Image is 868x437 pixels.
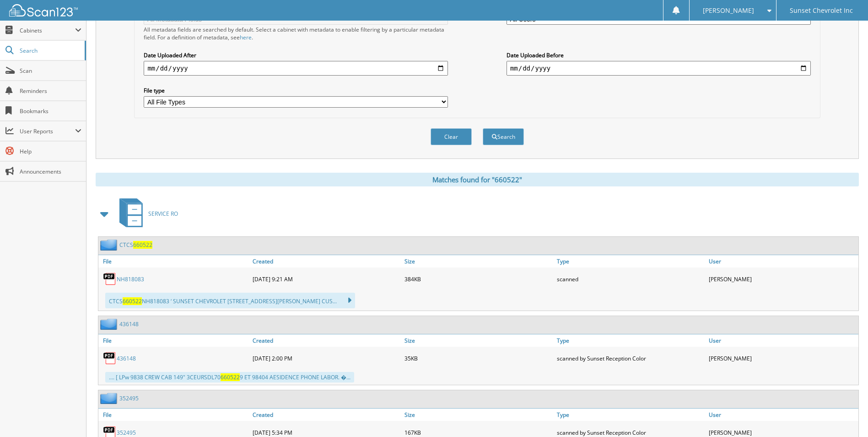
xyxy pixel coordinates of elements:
[100,393,119,404] img: folder2.png
[703,8,754,13] span: [PERSON_NAME]
[706,334,858,347] a: User
[507,61,811,76] input: end
[117,275,144,283] a: NH818083
[133,241,152,249] span: 660522
[144,51,448,59] label: Date Uploaded After
[96,173,859,186] div: Matches found for "660522"
[221,373,240,381] span: 660522
[148,210,178,218] span: SERVICE RO
[507,51,811,59] label: Date Uploaded Before
[20,27,75,34] span: Cabinets
[20,107,81,115] span: Bookmarks
[119,241,152,249] a: CTCS660522
[100,239,119,251] img: folder2.png
[431,128,472,145] button: Clear
[706,255,858,268] a: User
[9,4,78,16] img: scan123-logo-white.svg
[98,409,250,421] a: File
[117,429,136,437] a: 352495
[790,8,853,13] span: Sunset Chevrolet Inc
[20,67,81,75] span: Scan
[706,349,858,367] div: [PERSON_NAME]
[555,334,706,347] a: Type
[103,351,117,365] img: PDF.png
[250,409,402,421] a: Created
[20,47,80,55] span: Search
[250,334,402,347] a: Created
[250,349,402,367] div: [DATE] 2:00 PM
[706,270,858,288] div: [PERSON_NAME]
[144,26,448,41] div: All metadata fields are searched by default. Select a cabinet with metadata to enable filtering b...
[20,168,81,175] span: Announcements
[402,409,554,421] a: Size
[123,297,142,305] span: 660522
[114,196,178,232] a: SERVICE RO
[250,255,402,268] a: Created
[250,270,402,288] div: [DATE] 9:21 AM
[555,255,706,268] a: Type
[822,393,868,437] iframe: Chat Widget
[98,334,250,347] a: File
[402,349,554,367] div: 35KB
[402,334,554,347] a: Size
[706,409,858,421] a: User
[555,270,706,288] div: scanned
[144,87,448,94] label: File type
[20,127,75,135] span: User Reports
[20,87,81,95] span: Reminders
[103,272,117,286] img: PDF.png
[117,355,136,362] a: 436148
[98,255,250,268] a: File
[105,293,355,308] div: CTCS NH818083 ‘ SUNSET CHEVROLET [STREET_ADDRESS][PERSON_NAME] CUS...
[483,128,524,145] button: Search
[402,270,554,288] div: 384KB
[119,320,139,328] a: 436148
[144,61,448,76] input: start
[20,147,81,155] span: Help
[555,409,706,421] a: Type
[402,255,554,268] a: Size
[100,318,119,330] img: folder2.png
[119,394,139,402] a: 352495
[555,349,706,367] div: scanned by Sunset Reception Color
[240,33,252,41] a: here
[105,372,354,382] div: .... [ LPw 9838 CREW CAB 149" 3CEURSDL70 9 ET 98404 AESIDENCE PHONE LABOR. �...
